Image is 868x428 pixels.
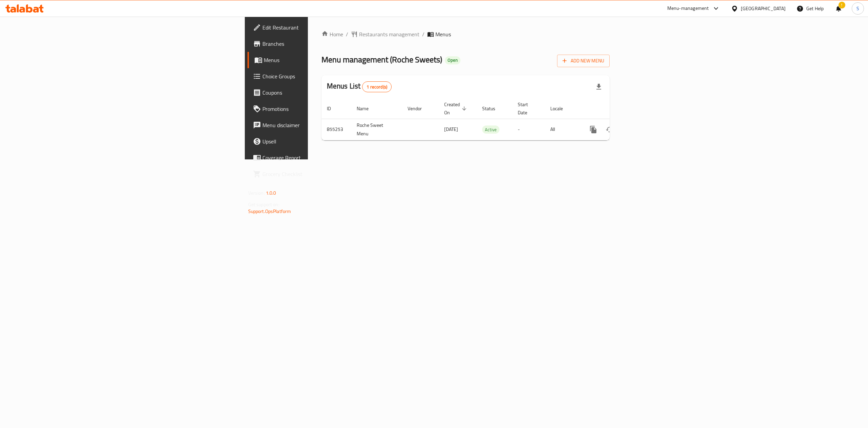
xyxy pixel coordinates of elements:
[321,98,656,140] table: enhanced table
[856,5,859,12] span: S
[248,133,390,150] a: Upsell
[262,72,384,80] span: Choice Groups
[248,84,390,101] a: Coupons
[248,200,279,209] span: Get support on:
[248,101,390,117] a: Promotions
[557,55,610,67] button: Add New Menu
[266,189,276,197] span: 1.0.0
[248,166,390,182] a: Grocery Checklist
[248,19,390,36] a: Edit Restaurant
[262,121,384,129] span: Menu disclaimer
[357,104,377,113] span: Name
[545,119,580,140] td: All
[518,100,537,117] span: Start Date
[248,150,390,166] a: Coverage Report
[262,23,384,32] span: Edit Restaurant
[408,104,431,113] span: Vendor
[482,126,499,134] span: Active
[262,40,384,48] span: Branches
[248,36,390,52] a: Branches
[601,121,618,138] button: Change Status
[667,4,709,13] div: Menu-management
[585,121,601,138] button: more
[362,84,391,90] span: 1 record(s)
[262,154,384,162] span: Coverage Report
[262,137,384,145] span: Upsell
[482,104,504,113] span: Status
[327,81,392,92] h2: Menus List
[580,98,656,119] th: Actions
[550,104,572,113] span: Locale
[512,119,545,140] td: -
[327,104,340,113] span: ID
[248,117,390,133] a: Menu disclaimer
[248,189,265,197] span: Version:
[591,79,607,95] div: Export file
[444,125,458,134] span: [DATE]
[262,89,384,97] span: Coupons
[262,170,384,178] span: Grocery Checklist
[248,52,390,68] a: Menus
[262,105,384,113] span: Promotions
[445,56,460,64] div: Open
[435,30,451,38] span: Menus
[563,57,604,65] span: Add New Menu
[321,30,610,38] nav: breadcrumb
[248,207,291,216] a: Support.OpsPlatform
[741,5,786,12] div: [GEOGRAPHIC_DATA]
[321,52,442,67] span: Menu management ( Roche Sweets )
[445,57,460,63] span: Open
[248,68,390,84] a: Choice Groups
[444,100,469,117] span: Created On
[264,56,384,64] span: Menus
[362,81,392,92] div: Total records count
[422,30,425,38] li: /
[482,125,499,134] div: Active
